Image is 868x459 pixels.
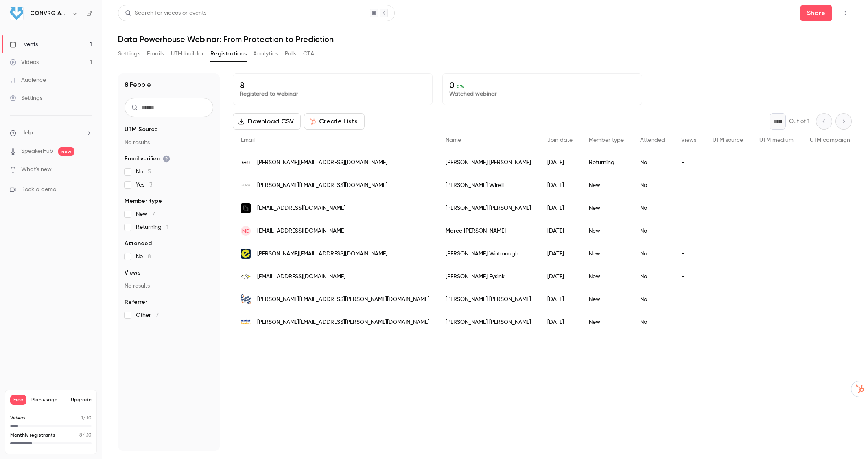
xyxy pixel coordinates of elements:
[125,138,213,147] p: No results
[79,432,92,439] p: / 30
[21,185,56,194] span: Book a demo
[210,47,247,60] button: Registrations
[673,197,704,220] div: -
[21,147,53,156] a: SpeakerHub
[118,34,852,44] h1: Data Powerhouse Webinar: From Protection to Prediction
[759,137,794,143] span: UTM medium
[136,168,151,176] span: No
[149,182,152,188] span: 3
[681,137,696,143] span: Views
[810,137,850,143] span: UTM campaign
[71,397,92,403] button: Upgrade
[156,312,159,318] span: 7
[136,210,155,218] span: New
[148,169,151,175] span: 5
[147,47,164,60] button: Emails
[241,203,251,213] img: parallelinnovations.co.uk
[446,137,461,143] span: Name
[10,129,92,137] li: help-dropdown-opener
[241,317,251,327] img: marketlocation.co.uk
[242,227,250,235] span: MD
[21,165,52,174] span: What's new
[125,125,213,319] section: facet-groups
[673,174,704,197] div: -
[304,113,365,130] button: Create Lists
[789,117,809,125] p: Out of 1
[125,197,162,205] span: Member type
[152,211,155,217] span: 7
[285,47,297,60] button: Polls
[125,9,206,18] div: Search for videos or events
[81,415,92,422] p: / 10
[303,47,314,60] button: CTA
[632,311,673,334] div: No
[233,113,301,130] button: Download CSV
[539,174,581,197] div: [DATE]
[547,137,573,143] span: Join date
[10,76,46,84] div: Audience
[257,204,345,213] span: [EMAIL_ADDRESS][DOMAIN_NAME]
[457,83,464,89] span: 0 %
[240,80,426,90] p: 8
[257,295,429,304] span: [PERSON_NAME][EMAIL_ADDRESS][PERSON_NAME][DOMAIN_NAME]
[581,220,632,242] div: New
[581,265,632,288] div: New
[257,272,345,281] span: [EMAIL_ADDRESS][DOMAIN_NAME]
[257,227,345,235] span: [EMAIL_ADDRESS][DOMAIN_NAME]
[257,318,429,327] span: [PERSON_NAME][EMAIL_ADDRESS][PERSON_NAME][DOMAIN_NAME]
[437,220,539,242] div: Maree [PERSON_NAME]
[632,242,673,265] div: No
[437,151,539,174] div: [PERSON_NAME] [PERSON_NAME]
[437,174,539,197] div: [PERSON_NAME] Wirell
[241,272,251,281] img: wheretostart.co
[800,5,832,21] button: Share
[632,288,673,311] div: No
[449,80,635,90] p: 0
[673,151,704,174] div: -
[581,288,632,311] div: New
[437,197,539,220] div: [PERSON_NAME] [PERSON_NAME]
[10,415,26,422] p: Videos
[257,158,387,167] span: [PERSON_NAME][EMAIL_ADDRESS][DOMAIN_NAME]
[589,137,624,143] span: Member type
[136,223,168,231] span: Returning
[581,174,632,197] div: New
[253,47,278,60] button: Analytics
[58,147,74,156] span: new
[148,254,151,259] span: 8
[449,90,635,98] p: Watched webinar
[118,47,140,60] button: Settings
[136,181,152,189] span: Yes
[171,47,204,60] button: UTM builder
[10,40,38,48] div: Events
[581,242,632,265] div: New
[581,151,632,174] div: Returning
[539,288,581,311] div: [DATE]
[241,294,251,304] img: cit-sys.co.uk
[10,395,26,405] span: Free
[125,298,147,306] span: Referrer
[632,197,673,220] div: No
[539,242,581,265] div: [DATE]
[673,288,704,311] div: -
[125,269,140,277] span: Views
[257,250,387,258] span: [PERSON_NAME][EMAIL_ADDRESS][DOMAIN_NAME]
[10,94,42,102] div: Settings
[125,80,151,90] h1: 8 People
[257,181,387,190] span: [PERSON_NAME][EMAIL_ADDRESS][DOMAIN_NAME]
[30,9,68,18] h6: CONVRG Agency
[632,265,673,288] div: No
[241,180,251,190] img: purasu.se
[241,249,251,259] img: humnize.com
[125,125,158,134] span: UTM Source
[31,397,66,403] span: Plan usage
[241,158,251,167] img: roci.co.uk
[437,288,539,311] div: [PERSON_NAME] [PERSON_NAME]
[632,174,673,197] div: No
[125,282,213,290] p: No results
[437,311,539,334] div: [PERSON_NAME] [PERSON_NAME]
[581,311,632,334] div: New
[539,197,581,220] div: [DATE]
[125,155,170,163] span: Email verified
[539,220,581,242] div: [DATE]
